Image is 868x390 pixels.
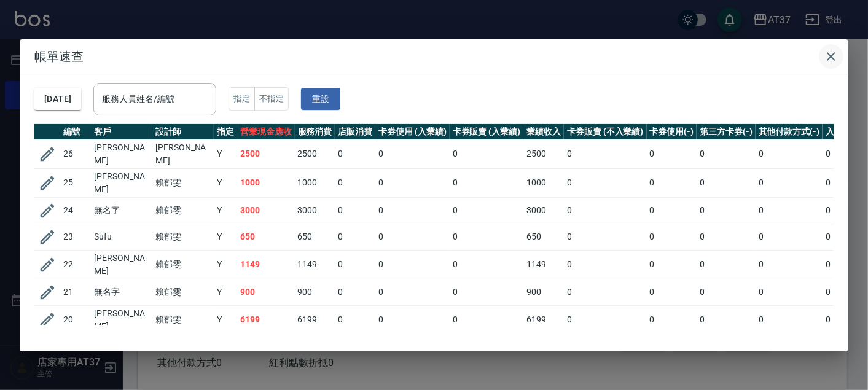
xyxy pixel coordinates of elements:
[647,224,697,250] td: 0
[647,124,697,140] th: 卡券使用(-)
[375,168,450,197] td: 0
[214,197,237,224] td: Y
[152,139,214,168] td: [PERSON_NAME]
[60,197,91,224] td: 24
[254,87,289,111] button: 不指定
[756,168,823,197] td: 0
[564,139,646,168] td: 0
[523,124,564,140] th: 業績收入
[523,197,564,224] td: 3000
[295,250,335,279] td: 1149
[450,305,524,334] td: 0
[697,279,756,305] td: 0
[335,224,375,250] td: 0
[335,250,375,279] td: 0
[335,197,375,224] td: 0
[335,168,375,197] td: 0
[564,305,646,334] td: 0
[152,250,214,279] td: 賴郁雯
[756,197,823,224] td: 0
[697,168,756,197] td: 0
[564,250,646,279] td: 0
[214,124,237,140] th: 指定
[697,139,756,168] td: 0
[375,224,450,250] td: 0
[450,224,524,250] td: 0
[756,224,823,250] td: 0
[756,250,823,279] td: 0
[214,139,237,168] td: Y
[450,279,524,305] td: 0
[152,168,214,197] td: 賴郁雯
[335,139,375,168] td: 0
[237,139,295,168] td: 2500
[450,139,524,168] td: 0
[564,279,646,305] td: 0
[214,224,237,250] td: Y
[523,168,564,197] td: 1000
[756,305,823,334] td: 0
[647,197,697,224] td: 0
[647,305,697,334] td: 0
[697,197,756,224] td: 0
[237,224,295,250] td: 650
[450,250,524,279] td: 0
[91,250,152,279] td: [PERSON_NAME]
[237,197,295,224] td: 3000
[450,197,524,224] td: 0
[295,124,335,140] th: 服務消費
[60,139,91,168] td: 26
[375,305,450,334] td: 0
[60,224,91,250] td: 23
[697,224,756,250] td: 0
[647,279,697,305] td: 0
[523,279,564,305] td: 900
[335,279,375,305] td: 0
[301,88,340,111] button: 重設
[237,250,295,279] td: 1149
[647,168,697,197] td: 0
[237,168,295,197] td: 1000
[564,224,646,250] td: 0
[375,197,450,224] td: 0
[450,124,524,140] th: 卡券販賣 (入業績)
[295,279,335,305] td: 900
[295,197,335,224] td: 3000
[91,224,152,250] td: Sufu
[214,279,237,305] td: Y
[91,168,152,197] td: [PERSON_NAME]
[152,224,214,250] td: 賴郁雯
[60,279,91,305] td: 21
[60,124,91,140] th: 編號
[450,168,524,197] td: 0
[756,139,823,168] td: 0
[523,305,564,334] td: 6199
[152,124,214,140] th: 設計師
[91,124,152,140] th: 客戶
[523,139,564,168] td: 2500
[647,139,697,168] td: 0
[697,124,756,140] th: 第三方卡券(-)
[20,39,848,74] h2: 帳單速查
[647,250,697,279] td: 0
[214,168,237,197] td: Y
[335,124,375,140] th: 店販消費
[34,88,81,111] button: [DATE]
[564,168,646,197] td: 0
[697,305,756,334] td: 0
[564,124,646,140] th: 卡券販賣 (不入業績)
[152,305,214,334] td: 賴郁雯
[91,139,152,168] td: [PERSON_NAME]
[91,279,152,305] td: 無名字
[237,279,295,305] td: 900
[295,305,335,334] td: 6199
[335,305,375,334] td: 0
[756,279,823,305] td: 0
[523,250,564,279] td: 1149
[91,197,152,224] td: 無名字
[229,87,255,111] button: 指定
[523,224,564,250] td: 650
[697,250,756,279] td: 0
[375,139,450,168] td: 0
[91,305,152,334] td: [PERSON_NAME]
